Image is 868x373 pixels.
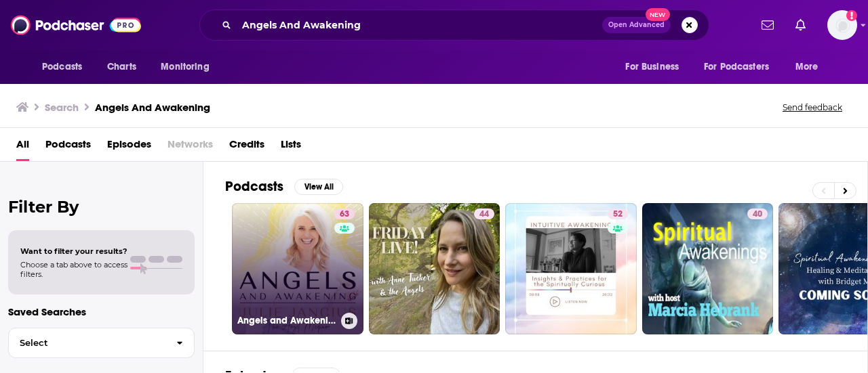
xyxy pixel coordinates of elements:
[786,54,835,80] button: open menu
[107,58,136,76] span: Charts
[151,54,226,80] button: open menu
[790,14,811,37] a: Show notifications dropdown
[20,260,127,279] span: Choose a tab above to access filters.
[199,9,709,41] div: Search podcasts, credits, & more...
[33,54,100,80] button: open menu
[95,101,210,114] h3: Angels And Awakening
[45,101,79,114] h3: Search
[294,179,343,195] button: View All
[608,209,628,219] a: 52
[340,208,349,221] span: 63
[474,209,494,219] a: 44
[11,12,141,38] img: Podchaser - Follow, Share and Rate Podcasts
[827,10,857,40] img: User Profile
[778,102,846,113] button: Send feedback
[616,54,696,80] button: open menu
[237,315,336,326] h3: Angels and Awakening
[753,208,762,221] span: 40
[608,22,665,28] span: Open Advanced
[107,133,151,161] a: Episodes
[167,133,213,161] span: Networks
[695,54,789,80] button: open menu
[281,133,301,161] a: Lists
[232,203,363,334] a: 63Angels and Awakening
[827,10,857,40] span: Logged in as LBraverman
[642,203,774,334] a: 40
[8,305,195,318] p: Saved Searches
[827,10,857,40] button: Show profile menu
[237,14,602,36] input: Search podcasts, credits, & more...
[8,197,195,217] h2: Filter By
[20,246,127,256] span: Want to filter your results?
[756,14,779,37] a: Show notifications dropdown
[795,58,818,76] span: More
[505,203,637,334] a: 52
[225,178,283,195] h2: Podcasts
[602,17,671,33] button: Open AdvancedNew
[704,58,769,76] span: For Podcasters
[98,54,144,80] a: Charts
[613,208,623,221] span: 52
[16,133,29,161] a: All
[161,58,209,76] span: Monitoring
[747,209,768,219] a: 40
[479,208,489,221] span: 44
[42,58,82,76] span: Podcasts
[9,338,165,347] span: Select
[225,178,343,195] a: PodcastsView All
[646,8,670,21] span: New
[625,58,679,76] span: For Business
[229,133,264,161] a: Credits
[8,328,195,358] button: Select
[334,209,355,219] a: 63
[369,203,500,334] a: 44
[45,133,91,161] a: Podcasts
[846,10,857,21] svg: Add a profile image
